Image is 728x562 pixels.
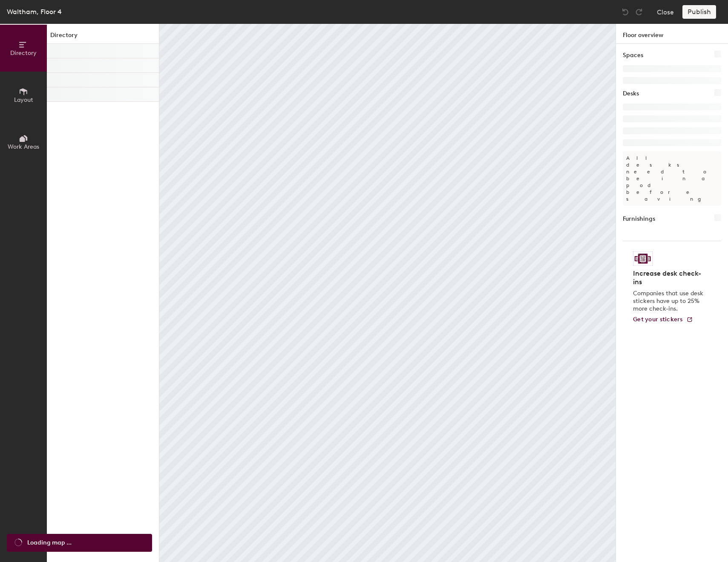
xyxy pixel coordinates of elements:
[7,6,62,17] div: Waltham, Floor 4
[10,49,37,57] span: Directory
[27,538,72,548] span: Loading map ...
[47,31,159,44] h1: Directory
[633,290,706,313] p: Companies that use desk stickers have up to 25% more check-ins.
[8,143,39,150] span: Work Areas
[633,316,683,323] span: Get your stickers
[623,51,643,60] h1: Spaces
[623,151,721,206] p: All desks need to be in a pod before saving
[633,269,706,286] h4: Increase desk check-ins
[159,24,616,562] canvas: Map
[623,214,655,224] h1: Furnishings
[633,251,653,266] img: Sticker logo
[14,96,33,104] span: Layout
[635,8,643,16] img: Redo
[616,24,728,44] h1: Floor overview
[657,5,674,19] button: Close
[621,8,630,16] img: Undo
[633,316,693,323] a: Get your stickers
[623,89,639,98] h1: Desks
